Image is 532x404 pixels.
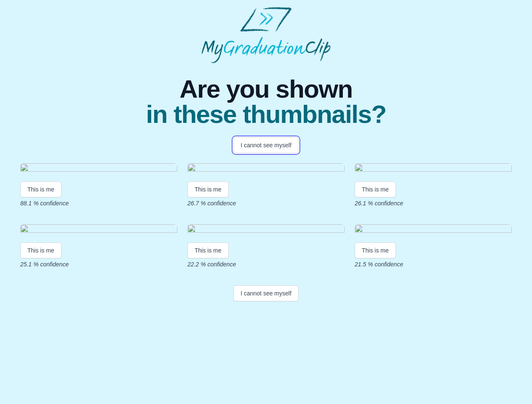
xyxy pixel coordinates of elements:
[187,163,345,175] img: 68155f2026d3632887b28630ea980026ec3c7150.gif
[355,224,512,236] img: cfd9bc026ea370912765fb5fa592adc8e4751282.gif
[355,181,396,197] button: This is me
[146,102,386,127] span: in these thumbnails?
[355,260,512,268] p: 21.5 % confidence
[20,224,177,236] img: 22f44a003b726b22e2b8d81bc68246ca74a7385c.gif
[233,285,299,301] button: I cannot see myself
[20,181,61,197] button: This is me
[233,137,299,153] button: I cannot see myself
[355,199,512,207] p: 26.1 % confidence
[20,199,177,207] p: 88.1 % confidence
[20,260,177,268] p: 25.1 % confidence
[187,224,345,236] img: 652d73debaab9f65024076c4a9f9002ed0190a40.gif
[201,7,331,63] img: MyGraduationClip
[187,181,229,197] button: This is me
[146,77,386,102] span: Are you shown
[187,199,345,207] p: 26.7 % confidence
[187,260,345,268] p: 22.2 % confidence
[20,163,177,175] img: ddae2c6129c508cc4e8d237be2a7d57e3ac3b9af.gif
[355,163,512,175] img: 4e0645c980af3ef5b1f558cff48a3cfe2a9e749d.gif
[187,242,229,258] button: This is me
[20,242,61,258] button: This is me
[355,242,396,258] button: This is me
